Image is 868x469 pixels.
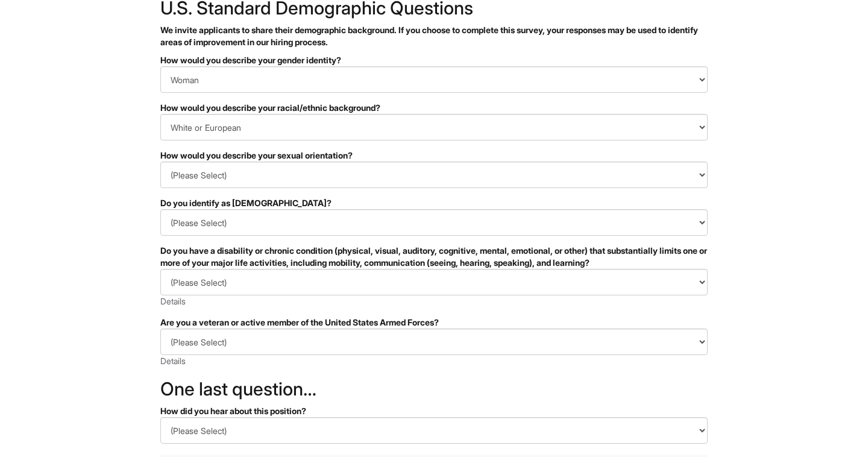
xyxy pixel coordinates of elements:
[160,197,708,209] div: Do you identify as [DEMOGRAPHIC_DATA]?
[160,24,708,48] p: We invite applicants to share their demographic background. If you choose to complete this survey...
[160,417,708,444] select: How did you hear about this position?
[160,66,708,93] select: How would you describe your gender identity?
[160,379,708,399] h2: One last question…
[160,316,708,329] div: Are you a veteran or active member of the United States Armed Forces?
[160,296,186,306] a: Details
[160,209,708,236] select: Do you identify as transgender?
[160,102,708,114] div: How would you describe your racial/ethnic background?
[160,150,708,162] div: How would you describe your sexual orientation?
[160,356,186,366] a: Details
[160,54,708,66] div: How would you describe your gender identity?
[160,114,708,140] select: How would you describe your racial/ethnic background?
[160,329,708,355] select: Are you a veteran or active member of the United States Armed Forces?
[160,162,708,188] select: How would you describe your sexual orientation?
[160,269,708,295] select: Do you have a disability or chronic condition (physical, visual, auditory, cognitive, mental, emo...
[160,405,708,417] div: How did you hear about this position?
[160,245,708,269] div: Do you have a disability or chronic condition (physical, visual, auditory, cognitive, mental, emo...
